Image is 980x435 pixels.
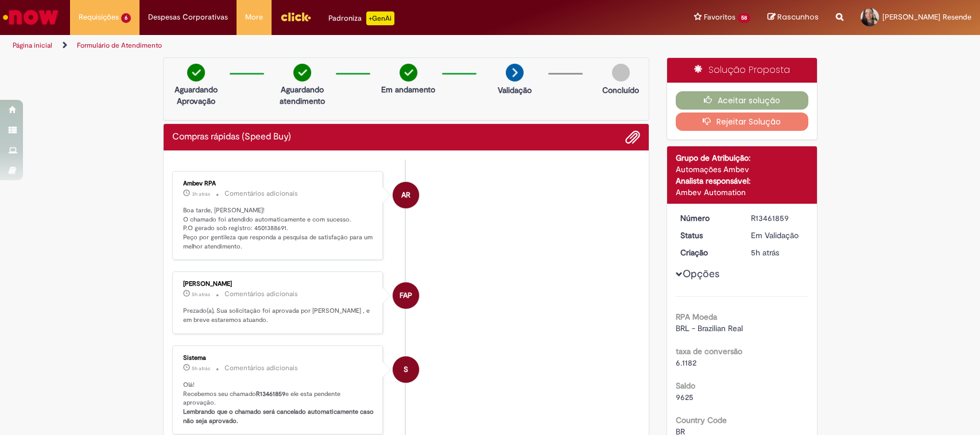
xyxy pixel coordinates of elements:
small: Comentários adicionais [224,189,298,199]
span: 5h atrás [192,291,210,298]
div: Solução Proposta [667,58,817,83]
time: 29/08/2025 14:10:12 [192,191,210,197]
img: ServiceNow [1,6,60,29]
span: 6.1182 [676,358,696,368]
p: Em andamento [381,84,435,95]
dt: Status [672,230,742,241]
h2: Compras rápidas (Speed Buy) Histórico de tíquete [172,132,291,142]
img: check-circle-green.png [187,64,205,81]
span: 5h atrás [192,365,210,372]
div: 29/08/2025 11:28:04 [751,247,804,258]
img: check-circle-green.png [293,64,311,81]
p: +GenAi [366,11,394,25]
div: Grupo de Atribuição: [676,152,808,164]
b: taxa de conversão [676,346,742,356]
div: Analista responsável: [676,175,808,187]
button: Rejeitar Solução [676,112,808,131]
span: FAP [400,282,412,309]
span: Requisições [79,11,119,23]
div: Em Validação [751,230,804,241]
p: Boa tarde, [PERSON_NAME]! O chamado foi atendido automaticamente e com sucesso. P.O gerado sob re... [183,206,374,251]
button: Adicionar anexos [625,130,640,145]
div: R13461859 [751,212,804,224]
p: Aguardando Aprovação [168,84,224,107]
span: 9625 [676,392,694,402]
span: [PERSON_NAME] Resende [882,12,971,22]
p: Concluído [602,84,639,96]
a: Formulário de Atendimento [77,41,162,50]
div: Ambev Automation [676,187,808,198]
small: Comentários adicionais [224,289,298,299]
div: [PERSON_NAME] [183,281,374,288]
span: AR [401,181,410,209]
a: Página inicial [13,41,52,50]
span: 6 [121,13,131,23]
div: Automações Ambev [676,164,808,175]
span: BRL - Brazilian Real [676,323,743,333]
b: RPA Moeda [676,312,717,322]
span: 58 [738,13,750,23]
time: 29/08/2025 11:28:04 [751,247,779,258]
ul: Trilhas de página [9,35,645,56]
div: Ambev RPA [393,182,419,208]
dt: Criação [672,247,742,258]
span: Favoritos [704,11,735,23]
dt: Número [672,212,742,224]
b: Saldo [676,380,695,391]
div: Felipe Augusto Portela Moreira [393,282,419,309]
div: System [393,356,419,383]
div: Ambev RPA [183,180,374,187]
p: Olá! Recebemos seu chamado e ele esta pendente aprovação. [183,380,374,426]
a: Rascunhos [768,12,819,23]
span: S [404,356,408,383]
p: Validação [498,84,532,96]
small: Comentários adicionais [224,363,298,373]
b: Country Code [676,415,727,425]
time: 29/08/2025 11:51:16 [192,291,210,298]
img: arrow-next.png [506,64,524,81]
span: Rascunhos [777,11,819,22]
div: Sistema [183,355,374,362]
p: Aguardando atendimento [274,84,330,107]
span: Despesas Corporativas [148,11,228,23]
img: check-circle-green.png [400,64,417,81]
p: Prezado(a), Sua solicitação foi aprovada por [PERSON_NAME] , e em breve estaremos atuando. [183,306,374,324]
div: Padroniza [328,11,394,25]
b: Lembrando que o chamado será cancelado automaticamente caso não seja aprovado. [183,407,375,425]
button: Aceitar solução [676,91,808,110]
span: 5h atrás [751,247,779,258]
span: 3h atrás [192,191,210,197]
img: img-circle-grey.png [612,64,630,81]
time: 29/08/2025 11:28:17 [192,365,210,372]
span: More [245,11,263,23]
img: click_logo_yellow_360x200.png [280,8,311,25]
b: R13461859 [256,390,285,398]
